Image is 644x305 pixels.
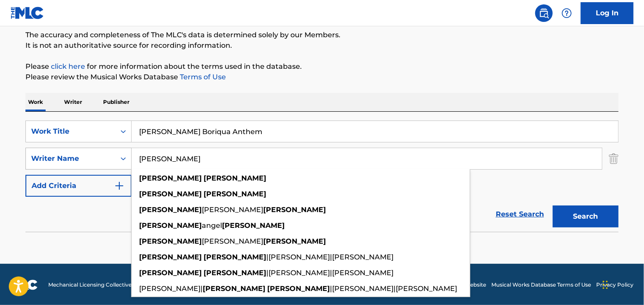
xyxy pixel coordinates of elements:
[139,206,202,214] strong: [PERSON_NAME]
[202,237,263,245] span: [PERSON_NAME]
[31,126,110,137] div: Work Title
[139,190,202,198] strong: [PERSON_NAME]
[114,181,125,191] img: 9d2ae6d4665cec9f34b9.svg
[263,206,326,214] strong: [PERSON_NAME]
[48,281,150,289] span: Mechanical Licensing Collective © 2025
[139,237,202,245] strong: [PERSON_NAME]
[266,269,394,277] span: |[PERSON_NAME]|[PERSON_NAME]
[535,4,553,22] a: Public Search
[61,93,85,111] p: Writer
[31,153,110,164] div: Writer Name
[558,4,576,22] div: Help
[11,280,38,290] img: logo
[491,281,591,289] a: Musical Works Database Terms of Use
[553,206,619,227] button: Search
[178,73,226,81] a: Terms of Use
[11,7,44,19] img: MLC Logo
[25,175,132,197] button: Add Criteria
[267,284,330,293] strong: [PERSON_NAME]
[25,40,619,51] p: It is not an authoritative source for recording information.
[139,284,203,293] span: [PERSON_NAME]|
[51,62,85,71] a: click here
[562,8,572,18] img: help
[139,174,202,182] strong: [PERSON_NAME]
[600,263,644,305] iframe: Chat Widget
[263,237,326,245] strong: [PERSON_NAME]
[222,221,285,230] strong: [PERSON_NAME]
[25,61,619,72] p: Please for more information about the terms used in the database.
[139,269,202,277] strong: [PERSON_NAME]
[204,190,266,198] strong: [PERSON_NAME]
[139,253,202,261] strong: [PERSON_NAME]
[204,174,266,182] strong: [PERSON_NAME]
[539,8,549,18] img: search
[204,269,266,277] strong: [PERSON_NAME]
[581,2,633,24] a: Log In
[203,284,265,293] strong: [PERSON_NAME]
[266,253,394,261] span: |[PERSON_NAME]|[PERSON_NAME]
[25,30,619,40] p: The accuracy and completeness of The MLC's data is determined solely by our Members.
[204,253,266,261] strong: [PERSON_NAME]
[100,93,132,111] p: Publisher
[609,148,619,170] img: Delete Criterion
[139,221,202,230] strong: [PERSON_NAME]
[25,121,619,232] form: Search Form
[202,206,263,214] span: [PERSON_NAME]
[25,72,619,82] p: Please review the Musical Works Database
[202,221,222,230] span: angel
[330,284,457,293] span: |[PERSON_NAME]|[PERSON_NAME]
[596,281,633,289] a: Privacy Policy
[25,93,46,111] p: Work
[603,272,608,298] div: Drag
[491,205,548,224] a: Reset Search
